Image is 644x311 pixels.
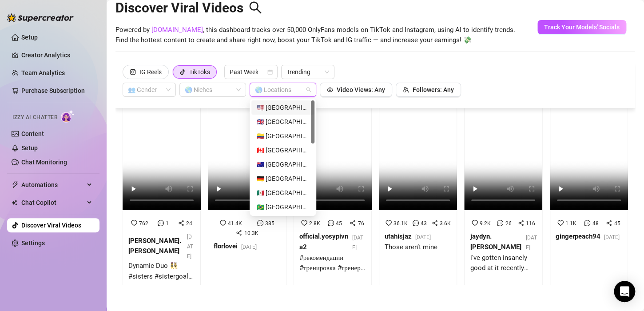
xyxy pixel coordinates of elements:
[464,71,542,295] a: 1.1Mviews🔥13x Viral9.2K26116jaydyn.[PERSON_NAME][DATE]i've gotten insanely good at it recently #f...
[251,186,314,200] div: 🇲🇽 Mexico
[21,222,81,229] a: Discover Viral Videos
[267,69,273,75] span: calendar
[301,220,307,226] span: heart
[432,220,438,226] span: share-alt
[214,242,238,250] strong: florlovei
[12,199,17,206] img: Chat Copilot
[61,110,75,123] img: AI Chatter
[386,220,392,226] span: heart
[497,220,503,226] span: message
[385,232,412,240] strong: utahisjaz
[352,235,363,251] span: [DATE]
[470,253,537,274] div: i've gotten insanely good at it recently #fyp #[DEMOGRAPHIC_DATA] @مشعل تمر | [PERSON_NAME]
[413,86,454,93] span: Followers: Any
[257,202,309,212] div: 🇧🇷 [GEOGRAPHIC_DATA]
[470,232,521,251] strong: jaydyn.[PERSON_NAME]
[294,71,372,295] a: 55.7Kviews🔥13.5x Viral2.8K4576official.yosypivna2[DATE]#рекомендации #тренировка #тренер #тренд #...
[557,220,564,226] span: heart
[556,232,600,240] strong: gingerpeach94
[286,65,329,79] span: Trending
[299,253,366,274] div: #рекомендации #тренировка #тренер #тренд #фігура
[12,113,57,122] span: Izzy AI Chatter
[128,261,195,282] div: Dynamic Duo 👯‍♀️ #sisters #sistergoals #bff #twins #opposites @[PERSON_NAME]
[178,220,184,226] span: share-alt
[166,220,169,227] span: 1
[251,171,314,186] div: 🇩🇪 Germany
[139,220,148,227] span: 762
[257,117,309,127] div: 🇬🇧 [GEOGRAPHIC_DATA]
[505,220,511,227] span: 26
[21,178,84,192] span: Automations
[336,220,342,227] span: 45
[257,131,309,141] div: 🇨🇴 [GEOGRAPHIC_DATA]
[249,1,262,14] span: search
[257,220,263,226] span: message
[320,83,392,97] button: Video Views: Any
[131,220,137,226] span: heart
[179,69,186,75] span: tik-tok
[189,65,210,79] div: TikToks
[228,220,242,227] span: 41.4K
[299,232,348,251] strong: official.yosypivna2
[257,188,309,198] div: 🇲🇽 [GEOGRAPHIC_DATA]
[257,103,309,112] div: 🇺🇸 [GEOGRAPHIC_DATA]
[537,20,626,34] button: Track Your Models' Socials
[158,220,164,226] span: message
[12,181,19,188] span: thunderbolt
[251,200,314,214] div: 🇧🇷 Brazil
[257,174,309,183] div: 🇩🇪 [GEOGRAPHIC_DATA]
[21,34,38,41] a: Setup
[544,24,620,31] span: Track Your Models' Socials
[525,235,537,251] span: [DATE]
[21,239,45,247] a: Settings
[186,220,192,227] span: 24
[21,144,38,152] a: Setup
[251,143,314,157] div: 🇨🇦 Canada
[244,230,258,236] span: 10.3K
[251,115,314,129] div: 🇬🇧 United Kingdom
[7,13,74,22] img: logo-BBDzfeDw.svg
[187,234,193,259] span: [DATE]
[139,65,162,79] div: IG Reels
[251,157,314,171] div: 🇦🇺 Australia
[518,220,524,226] span: share-alt
[21,48,92,62] a: Creator Analytics
[328,220,334,226] span: message
[21,195,84,210] span: Chat Copilot
[327,87,333,93] span: eye
[309,220,320,227] span: 2.8K
[220,220,226,226] span: heart
[151,26,203,34] a: [DOMAIN_NAME]
[337,86,385,93] span: Video Views: Any
[236,230,242,236] span: share-alt
[396,83,461,97] button: Followers: Any
[21,87,85,94] a: Purchase Subscription
[251,129,314,143] div: 🇨🇴 Colombia
[394,220,408,227] span: 36.1K
[251,100,314,115] div: 🇺🇸 United States
[604,234,620,240] span: [DATE]
[115,25,515,46] span: Powered by , this dashboard tracks over 50,000 OnlyFans models on TikTok and Instagram, using AI ...
[241,244,257,250] span: [DATE]
[21,69,65,76] a: Team Analytics
[403,87,409,93] span: team
[128,237,181,255] strong: [PERSON_NAME].[PERSON_NAME]
[526,220,535,227] span: 116
[208,71,286,295] a: 219.7Kviews🔥16.5x Viral41.4K38510.3Kflorlovei[DATE]
[614,220,620,227] span: 45
[385,242,437,253] div: Those aren’t mine
[379,71,457,295] a: 715.6Kviews🔥13.5x Viral36.1K433.6Kutahisjaz[DATE]Those aren’t mine
[413,220,419,226] span: message
[480,220,491,227] span: 9.2K
[358,220,364,227] span: 76
[550,71,628,295] a: 18.7Kviews🔥13x Viral1.1K4845gingerpeach94[DATE]
[415,234,431,240] span: [DATE]
[130,69,136,75] span: instagram
[123,71,201,295] a: 87.7Kviews🔥17.5x Viral762124[PERSON_NAME].[PERSON_NAME][DATE]Dynamic Duo 👯‍♀️ #sisters #sistergoa...
[265,220,274,227] span: 385
[565,220,576,227] span: 1.1K
[440,220,451,227] span: 3.6K
[350,220,356,226] span: share-alt
[606,220,612,226] span: share-alt
[421,220,427,227] span: 43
